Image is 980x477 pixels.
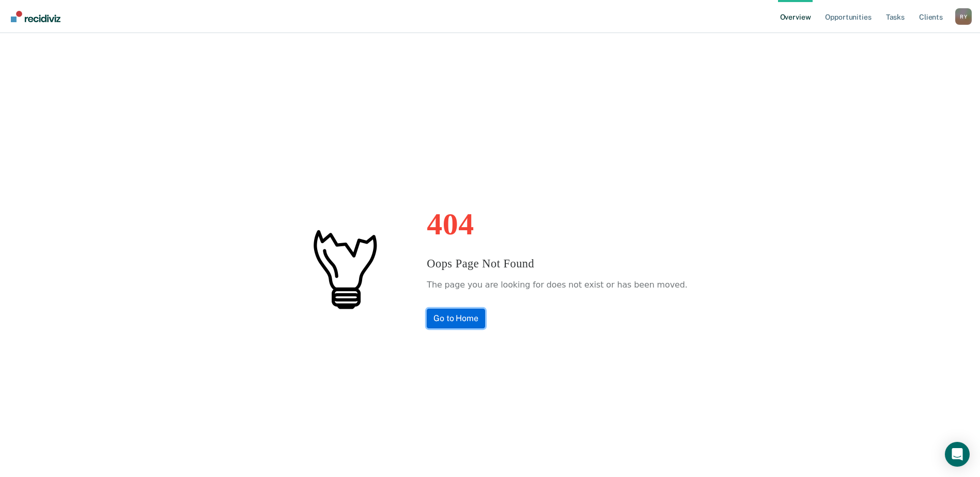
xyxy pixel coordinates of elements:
a: Go to Home [427,309,485,328]
button: Profile dropdown button [955,8,972,25]
img: Recidiviz [11,11,60,22]
h1: 404 [427,209,687,240]
p: The page you are looking for does not exist or has been moved. [427,277,687,293]
img: # [292,217,396,320]
div: Open Intercom Messenger [945,442,970,467]
div: R Y [955,8,972,25]
h3: Oops Page Not Found [427,255,687,273]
